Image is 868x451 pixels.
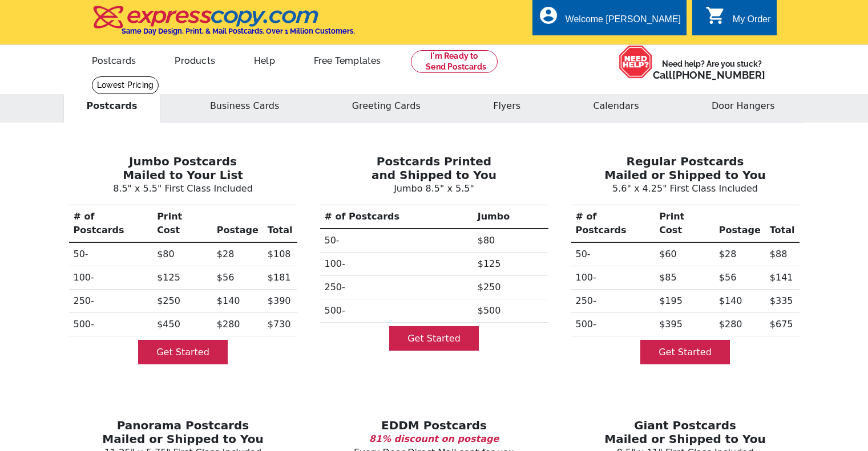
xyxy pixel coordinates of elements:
[569,155,802,182] h3: Regular Postcards Mailed or Shipped to You
[69,290,153,313] th: 250-
[212,266,263,290] td: $56
[92,14,355,35] a: Same Day Design, Print, & Mail Postcards. Over 1 Million Customers.
[369,433,499,444] b: 81% discount on postage
[329,90,444,123] button: Greeting Cards
[187,90,302,123] button: Business Cards
[138,340,228,364] a: Get Started
[74,46,155,73] a: Postcards
[263,290,297,313] td: $390
[655,242,714,266] td: $60
[152,313,212,336] td: $450
[765,266,800,290] td: $141
[69,266,153,290] th: 100-
[473,205,548,229] th: Jumbo
[320,229,473,253] th: 50-
[473,229,548,253] td: $80
[67,155,300,182] h3: Jumbo Postcards Mailed to Your List
[320,205,473,229] th: # of Postcards
[570,90,662,123] button: Calendars
[538,5,559,26] i: account_circle
[765,242,800,266] td: $88
[571,313,655,336] th: 500-
[320,253,473,276] th: 100-
[152,266,212,290] td: $125
[714,290,765,313] td: $140
[655,290,714,313] td: $195
[733,14,771,30] div: My Order
[320,276,473,299] th: 250-
[705,13,771,27] a: shopping_cart My Order
[566,14,681,30] div: Welcome [PERSON_NAME]
[688,90,798,123] button: Door Hangers
[714,266,765,290] td: $56
[571,242,655,266] th: 50-
[67,419,300,446] h3: Panorama Postcards Mailed or Shipped to You
[236,46,293,73] a: Help
[714,242,765,266] td: $28
[571,266,655,290] th: 100-
[67,182,300,196] p: 8.5" x 5.5" First Class Included
[473,299,548,323] td: $500
[212,242,263,266] td: $28
[765,290,800,313] td: $335
[655,205,714,243] th: Print Cost
[69,205,153,243] th: # of Postcards
[152,205,212,243] th: Print Cost
[714,313,765,336] td: $280
[212,205,263,243] th: Postage
[653,58,771,81] span: Need help? Are you stuck?
[263,242,297,266] td: $108
[765,205,800,243] th: Total
[473,276,548,299] td: $250
[640,340,730,364] a: Get Started
[470,90,544,123] button: Flyers
[152,290,212,313] td: $250
[571,205,655,243] th: # of Postcards
[212,290,263,313] td: $140
[156,46,233,73] a: Products
[318,182,551,196] p: Jumbo 8.5" x 5.5"
[296,46,399,73] a: Free Templates
[320,299,473,323] th: 500-
[69,313,153,336] th: 500-
[705,5,726,26] i: shopping_cart
[655,313,714,336] td: $395
[63,90,161,123] button: Postcards
[263,266,297,290] td: $181
[714,205,765,243] th: Postage
[569,419,802,446] h3: Giant Postcards Mailed or Shipped to You
[569,182,802,196] p: 5.6" x 4.25" First Class Included
[69,242,153,266] th: 50-
[122,27,355,35] h4: Same Day Design, Print, & Mail Postcards. Over 1 Million Customers.
[619,45,653,79] img: help
[672,69,765,81] a: [PHONE_NUMBER]
[473,253,548,276] td: $125
[263,205,297,243] th: Total
[389,326,479,351] a: Get Started
[318,419,551,432] h3: EDDM Postcards
[263,313,297,336] td: $730
[653,69,765,81] span: Call
[765,313,800,336] td: $675
[571,290,655,313] th: 250-
[152,242,212,266] td: $80
[318,155,551,182] h3: Postcards Printed and Shipped to You
[655,266,714,290] td: $85
[212,313,263,336] td: $280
